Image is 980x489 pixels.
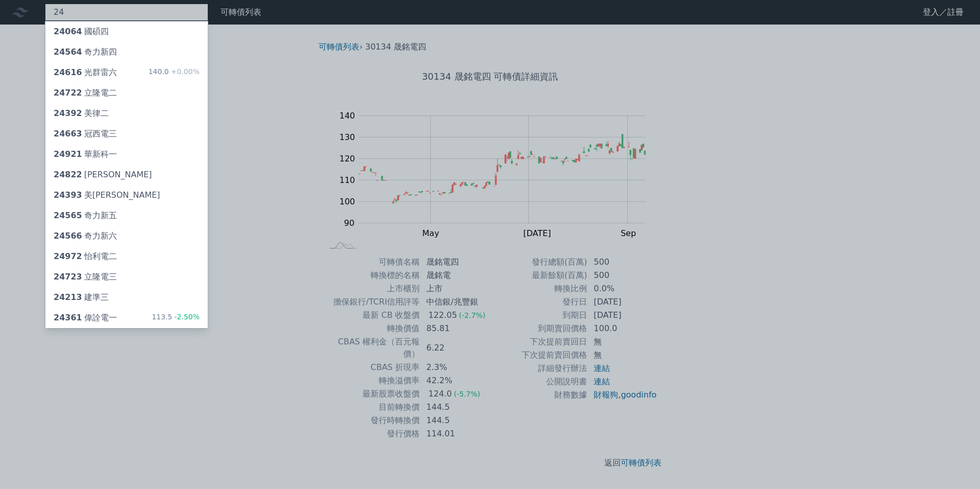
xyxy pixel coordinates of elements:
a: 24392美律二 [45,103,208,124]
div: 建準三 [54,291,109,304]
div: 奇力新五 [54,209,117,222]
div: 140.0 [149,66,200,79]
div: 奇力新六 [54,230,117,242]
a: 24361偉詮電一 113.5-2.50% [45,308,208,328]
div: 光群雷六 [54,66,117,79]
span: 24921 [54,149,82,159]
span: 24616 [54,67,82,77]
div: 立隆電二 [54,87,117,99]
span: 24822 [54,170,82,179]
a: 24566奇力新六 [45,226,208,246]
div: 怡利電二 [54,250,117,263]
span: 24565 [54,211,82,220]
span: 24213 [54,292,82,302]
div: 113.5 [152,312,200,324]
a: 24921華新科一 [45,144,208,165]
a: 24565奇力新五 [45,205,208,226]
span: 24361 [54,313,82,322]
a: 24393美[PERSON_NAME] [45,185,208,205]
div: 美律二 [54,107,109,120]
span: 24064 [54,27,82,36]
a: 24564奇力新四 [45,42,208,62]
span: 24392 [54,108,82,118]
a: 24064國碩四 [45,21,208,42]
a: 24972怡利電二 [45,246,208,267]
div: 國碩四 [54,26,109,38]
a: 24822[PERSON_NAME] [45,165,208,185]
span: -2.50% [172,313,200,321]
span: 24723 [54,272,82,282]
div: 華新科一 [54,148,117,160]
a: 24722立隆電二 [45,83,208,103]
span: 24722 [54,88,82,98]
div: 奇力新四 [54,46,117,58]
a: 24723立隆電三 [45,267,208,287]
span: 24663 [54,129,82,138]
span: 24564 [54,47,82,57]
div: 立隆電三 [54,271,117,283]
div: 冠西電三 [54,128,117,140]
a: 24616光群雷六 140.0+0.00% [45,62,208,83]
div: 偉詮電一 [54,312,117,324]
span: +0.00% [169,67,200,76]
div: 美[PERSON_NAME] [54,189,160,201]
a: 24213建準三 [45,287,208,308]
div: [PERSON_NAME] [54,169,152,181]
a: 24663冠西電三 [45,124,208,144]
span: 24393 [54,190,82,200]
span: 24972 [54,251,82,261]
span: 24566 [54,231,82,241]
